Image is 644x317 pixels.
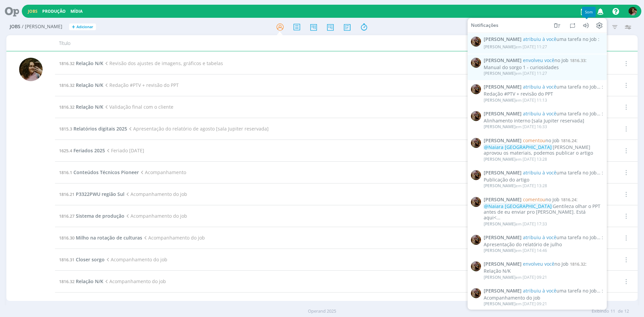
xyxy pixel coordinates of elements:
[139,169,186,175] span: Acompanhamento
[484,221,547,226] div: em [DATE] 17:33
[59,60,103,66] a: 1816.32Relação N/K
[59,234,142,241] a: 1816.30Milho na rotação de culturas
[70,8,83,14] a: Mídia
[22,24,62,30] span: / [PERSON_NAME]
[59,257,74,263] span: 1816.31
[103,60,223,66] span: Revisão dos ajustes de imagens, gráficos e tabelas
[59,256,105,263] a: 1816.31Closer sorgo
[142,234,205,241] span: Acompanhamento do job
[105,256,167,263] span: Acompanhamento do job
[42,8,66,14] a: Produção
[484,71,547,76] div: em [DATE] 11:27
[484,84,522,90] span: [PERSON_NAME]
[523,234,597,241] span: uma tarefa no Job
[59,278,103,284] a: 1816.32Relação N/K
[73,125,127,132] span: Relatórios digitais 2025
[59,104,103,110] a: 1816.32Relação N/K
[484,242,603,247] div: Apresentação do relatório de julho
[26,9,40,14] button: Jobs
[471,170,481,180] img: A
[484,91,603,97] div: Redação #PTV + revisão do PPT
[570,57,585,63] span: 1816.33
[610,308,615,315] span: 11
[59,213,124,219] a: 1816.27Sistema de produção
[59,147,105,154] a: 1625.4Feriados 2025
[484,138,522,143] span: [PERSON_NAME]
[523,57,554,63] span: envolveu você
[523,110,556,117] span: atribuiu à você
[105,147,144,154] span: Feriado [DATE]
[484,221,516,226] span: [PERSON_NAME]
[127,125,269,132] span: Apresentação do relatório de agosto [sala Jupiter reservada]
[59,82,103,88] a: 1816.32Relação N/K
[484,118,603,124] div: Alinhamento interno [sala Jupiter reservada]
[523,57,569,63] span: no Job
[76,256,105,263] span: Closer sorgo
[471,138,481,148] img: A
[484,197,603,202] span: :
[59,191,124,197] a: 1816.21P3322PWU região Sul
[484,261,522,267] span: [PERSON_NAME]
[471,111,481,121] img: A
[484,301,516,307] span: [PERSON_NAME]
[484,84,603,90] span: :
[73,169,139,175] span: Conteúdos Técnicos Pioneer
[76,191,124,197] span: P3322PWU região Sul
[59,191,74,197] span: 1816.21
[523,110,597,117] span: uma tarefa no Job
[40,9,68,14] button: Produção
[585,9,593,14] span: Som
[523,196,559,202] span: no Job
[484,97,516,103] span: [PERSON_NAME]
[103,278,166,284] span: Acompanhamento do job
[592,308,609,315] span: Exibindo
[76,213,124,219] span: Sistema de produção
[72,23,75,31] span: +
[484,302,547,306] div: em [DATE] 09:21
[523,261,554,267] span: envolveu você
[628,5,637,17] button: N
[484,98,547,103] div: em [DATE] 11:13
[59,213,74,219] span: 1816.27
[471,197,481,207] img: A
[484,274,516,280] span: [PERSON_NAME]
[484,37,603,42] span: :
[484,248,516,253] span: [PERSON_NAME]
[484,170,522,176] span: [PERSON_NAME]
[124,191,187,197] span: Acompanhamento do job
[484,183,516,189] span: [PERSON_NAME]
[523,137,545,143] span: comentou
[484,248,547,253] div: em [DATE] 14:46
[59,235,74,241] span: 1816.30
[484,235,522,241] span: [PERSON_NAME]
[484,288,603,294] span: :
[471,22,498,28] span: Notificações
[523,234,556,241] span: atribuiu à você
[484,111,522,117] span: [PERSON_NAME]
[523,287,556,294] span: atribuiu à você
[484,44,516,49] span: [PERSON_NAME]
[59,278,74,284] span: 1816.32
[59,82,74,88] span: 1816.32
[28,8,38,14] a: Jobs
[484,204,603,220] div: Gentileza olhar o PPT antes de eu enviar pro [PERSON_NAME]. Está aqui<...
[484,261,603,267] span: :
[484,64,603,70] div: Manual do sorgo 1 - curiosidades
[523,84,597,90] span: uma tarefa no Job
[76,278,103,284] span: Relação N/K
[484,197,522,202] span: [PERSON_NAME]
[76,104,103,110] span: Relação N/K
[59,126,72,132] span: 1815.3
[59,60,74,66] span: 1816.32
[76,60,103,66] span: Relação N/K
[523,36,556,42] span: atribuiu à você
[69,23,96,31] button: +Adicionar
[73,147,105,154] span: Feriados 2025
[68,9,85,14] button: Mídia
[484,203,552,209] span: @Naiara [GEOGRAPHIC_DATA]
[484,124,516,129] span: [PERSON_NAME]
[471,84,481,94] img: A
[570,261,585,267] span: 1816.32
[624,308,629,315] span: 12
[561,137,576,143] span: 1816.24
